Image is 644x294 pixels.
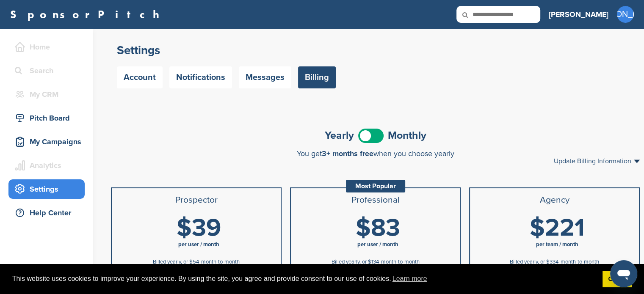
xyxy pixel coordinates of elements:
a: Notifications [169,66,232,88]
a: Pitch Board [8,108,85,128]
span: Billed yearly, or $334 [510,258,558,265]
div: You get when you choose yearly [111,149,640,158]
span: month-to-month [381,258,420,265]
span: per user / month [357,241,398,248]
h3: Prospector [115,195,277,205]
a: Analytics [8,156,85,175]
div: Settings [13,181,85,197]
a: SponsorPitch [10,9,165,20]
div: Home [13,39,85,55]
h3: Professional [294,195,456,205]
div: Pitch Board [13,110,85,126]
a: Search [8,61,85,80]
a: My Campaigns [8,132,85,151]
span: month-to-month [561,258,599,265]
iframe: Button to launch messaging window [610,260,637,287]
a: [PERSON_NAME] [549,5,608,24]
div: Search [13,63,85,78]
a: Settings [8,179,85,199]
a: Messages [239,66,291,88]
div: Most Popular [346,180,405,192]
h3: Agency [473,195,636,205]
h2: Settings [117,43,634,58]
a: Account [117,66,163,88]
span: per team / month [536,241,578,248]
span: per user / month [178,241,219,248]
span: $83 [356,213,400,243]
a: Help Center [8,203,85,223]
a: Home [8,37,85,57]
span: [PERSON_NAME] [617,6,634,23]
a: dismiss cookie message [603,271,632,288]
div: Analytics [13,158,85,173]
span: Monthly [388,130,426,141]
span: $39 [177,213,221,243]
span: Billed yearly, or $54 [153,258,199,265]
div: My CRM [13,87,85,102]
a: Billing [298,66,336,88]
a: My CRM [8,85,85,104]
span: Billed yearly, or $134 [332,258,379,265]
span: $221 [530,213,585,243]
span: 3+ months free [322,149,373,158]
span: This website uses cookies to improve your experience. By using the site, you agree and provide co... [12,272,596,285]
div: Help Center [13,205,85,220]
div: My Campaigns [13,134,85,149]
a: learn more about cookies [391,272,428,285]
h3: [PERSON_NAME] [549,8,608,20]
span: Yearly [325,130,354,141]
span: month-to-month [201,258,240,265]
a: Update Billing Information [554,158,640,165]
